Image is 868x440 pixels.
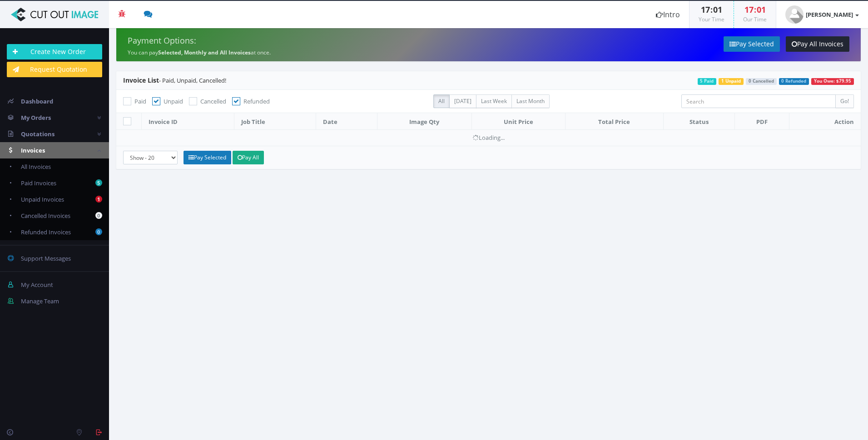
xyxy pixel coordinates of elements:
[785,5,804,24] img: user_default.jpg
[233,151,264,164] a: Pay All
[21,146,45,154] span: Invoices
[21,212,70,220] span: Cancelled Invoices
[664,113,735,130] th: Status
[21,163,51,171] span: All Invoices
[698,78,717,85] span: 5 Paid
[142,113,234,130] th: Invoice ID
[21,297,59,305] span: Manage Team
[21,114,51,122] span: My Orders
[234,113,316,130] th: Job Title
[710,4,713,15] span: :
[449,94,476,108] label: [DATE]
[21,195,64,203] span: Unpaid Invoices
[701,4,710,15] span: 17
[134,97,146,105] span: Paid
[433,94,450,108] label: All
[476,94,512,108] label: Last Week
[757,4,766,15] span: 01
[471,113,565,130] th: Unit Price
[123,76,159,84] span: Invoice List
[511,94,550,108] label: Last Month
[779,78,809,85] span: 0 Refunded
[21,254,71,262] span: Support Messages
[21,179,56,187] span: Paid Invoices
[681,94,836,108] input: Search
[806,10,853,19] strong: [PERSON_NAME]
[746,78,777,85] span: 0 Cancelled
[713,4,722,15] span: 01
[95,196,102,203] b: 1
[724,36,780,52] a: Pay Selected
[164,97,183,105] span: Unpaid
[21,281,53,289] span: My Account
[200,97,226,105] span: Cancelled
[128,36,482,45] h4: Payment Options:
[789,113,861,130] th: Action
[116,130,861,146] td: Loading...
[754,4,757,15] span: :
[184,151,231,164] a: Pay Selected
[95,212,102,219] b: 0
[21,97,53,105] span: Dashboard
[377,113,471,130] th: Image Qty
[21,130,55,138] span: Quotations
[95,228,102,235] b: 0
[565,113,664,130] th: Total Price
[744,4,754,15] span: 17
[835,94,854,108] input: Go!
[128,49,271,56] small: You can pay at once.
[776,1,868,28] a: [PERSON_NAME]
[699,15,724,23] small: Your Time
[734,113,789,130] th: PDF
[743,15,767,23] small: Our Time
[123,76,226,84] span: - Paid, Unpaid, Cancelled!
[719,78,744,85] span: 1 Unpaid
[95,179,102,186] b: 5
[786,36,849,52] a: Pay All Invoices
[7,62,102,77] a: Request Quotation
[243,97,270,105] span: Refunded
[158,49,251,56] strong: Selected, Monthly and All Invoices
[7,44,102,59] a: Create New Order
[647,1,689,28] a: Intro
[21,228,71,236] span: Refunded Invoices
[7,8,102,21] img: Cut Out Image
[811,78,854,85] span: You Owe: $79.95
[316,113,377,130] th: Date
